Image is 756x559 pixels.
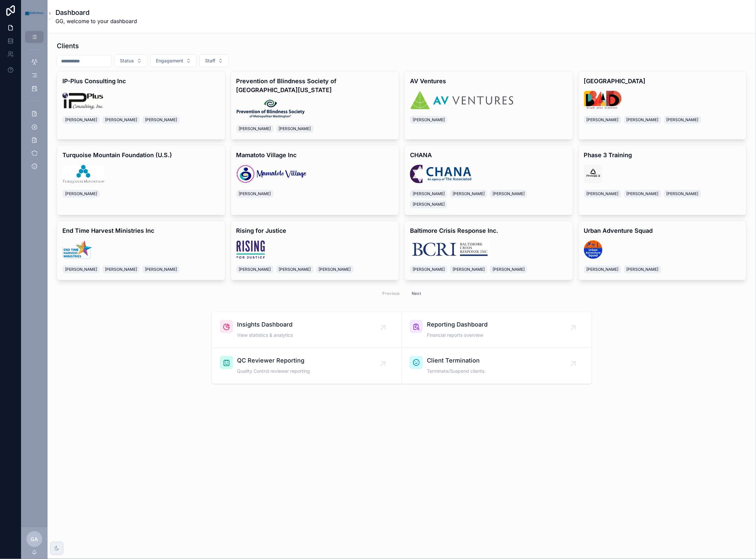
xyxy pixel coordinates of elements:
[578,71,747,140] a: [GEOGRAPHIC_DATA]logo.png[PERSON_NAME][PERSON_NAME][PERSON_NAME]
[145,267,177,272] span: [PERSON_NAME]
[31,535,38,543] span: GA
[231,221,399,280] a: Rising for Justicelogo.webp[PERSON_NAME][PERSON_NAME][PERSON_NAME]
[584,226,741,235] h4: Urban Adventure Squad
[410,91,513,109] img: logo.png
[236,226,394,235] h4: Rising for Justice
[578,145,747,215] a: Phase 3 Traininglogo.jpg[PERSON_NAME][PERSON_NAME][PERSON_NAME]
[667,191,699,196] span: [PERSON_NAME]
[62,91,103,109] img: logo.jpg
[493,191,525,196] span: [PERSON_NAME]
[587,117,619,122] span: [PERSON_NAME]
[413,267,445,272] span: [PERSON_NAME]
[212,312,402,348] a: Insights DashboardView statistics & analytics
[427,368,486,374] span: Terminate/Suspend clients.
[105,117,137,122] span: [PERSON_NAME]
[57,41,79,51] h1: Clients
[62,240,92,259] img: logo.png
[236,165,307,183] img: logo.svg
[402,312,592,348] a: Reporting DashboardFinancial reports overview
[453,191,485,196] span: [PERSON_NAME]
[114,54,148,67] button: Select Button
[587,191,619,196] span: [PERSON_NAME]
[236,77,394,94] h4: Prevention of Blindness Society of [GEOGRAPHIC_DATA][US_STATE]
[199,54,229,67] button: Select Button
[55,17,137,25] span: GG, welcome to your dashboard
[25,11,44,15] img: App logo
[239,126,271,131] span: [PERSON_NAME]
[156,57,183,64] span: Engagement
[410,226,567,235] h4: Baltimore Crisis Response Inc.
[578,221,747,280] a: Urban Adventure Squadlogo.png[PERSON_NAME][PERSON_NAME]
[627,267,659,272] span: [PERSON_NAME]
[413,191,445,196] span: [PERSON_NAME]
[150,54,197,67] button: Select Button
[410,240,490,259] img: logo.png
[453,267,485,272] span: [PERSON_NAME]
[62,77,220,86] h4: IP-Plus Consulting Inc
[427,356,486,365] span: Client Termination
[584,91,622,109] img: logo.png
[584,240,602,259] img: logo.png
[427,332,488,338] span: Financial reports overview
[231,145,399,215] a: Mamatoto Village Inclogo.svg[PERSON_NAME]
[57,145,225,215] a: Turquoise Mountain Foundation (U.S.)logo.jpg[PERSON_NAME]
[237,320,293,329] span: Insights Dashboard
[21,26,48,181] div: scrollable content
[205,57,215,64] span: Staff
[427,320,488,329] span: Reporting Dashboard
[105,267,137,272] span: [PERSON_NAME]
[584,77,741,86] h4: [GEOGRAPHIC_DATA]
[65,267,97,272] span: [PERSON_NAME]
[319,267,351,272] span: [PERSON_NAME]
[62,226,220,235] h4: End Time Harvest Ministries Inc
[493,267,525,272] span: [PERSON_NAME]
[627,117,659,122] span: [PERSON_NAME]
[402,348,592,384] a: Client TerminationTerminate/Suspend clients.
[237,356,310,365] span: QC Reviewer Reporting
[239,191,271,196] span: [PERSON_NAME]
[279,126,311,131] span: [PERSON_NAME]
[410,165,471,183] img: logo.webp
[407,288,426,298] button: Next
[62,151,220,159] h4: Turquoise Mountain Foundation (U.S.)
[667,117,699,122] span: [PERSON_NAME]
[239,267,271,272] span: [PERSON_NAME]
[57,71,225,140] a: IP-Plus Consulting Inclogo.jpg[PERSON_NAME][PERSON_NAME][PERSON_NAME]
[236,240,265,259] img: logo.webp
[212,348,402,384] a: QC Reviewer ReportingQuality Control reviewer reporting
[404,71,573,140] a: AV Ventureslogo.png[PERSON_NAME]
[145,117,177,122] span: [PERSON_NAME]
[237,368,310,374] span: Quality Control reviewer reporting
[587,267,619,272] span: [PERSON_NAME]
[237,332,293,338] span: View statistics & analytics
[410,77,567,86] h4: AV Ventures
[57,221,225,280] a: End Time Harvest Ministries Inclogo.png[PERSON_NAME][PERSON_NAME][PERSON_NAME]
[584,151,741,159] h4: Phase 3 Training
[231,71,399,140] a: Prevention of Blindness Society of [GEOGRAPHIC_DATA][US_STATE]logo.svg[PERSON_NAME][PERSON_NAME]
[584,165,602,183] img: logo.jpg
[55,8,137,17] h1: Dashboard
[62,165,104,183] img: logo.jpg
[236,100,305,118] img: logo.svg
[404,145,573,215] a: CHANAlogo.webp[PERSON_NAME][PERSON_NAME][PERSON_NAME][PERSON_NAME]
[65,191,97,196] span: [PERSON_NAME]
[404,221,573,280] a: Baltimore Crisis Response Inc.logo.png[PERSON_NAME][PERSON_NAME][PERSON_NAME]
[279,267,311,272] span: [PERSON_NAME]
[413,117,445,122] span: [PERSON_NAME]
[65,117,97,122] span: [PERSON_NAME]
[120,57,134,64] span: Status
[236,151,394,159] h4: Mamatoto Village Inc
[410,151,567,159] h4: CHANA
[627,191,659,196] span: [PERSON_NAME]
[413,202,445,207] span: [PERSON_NAME]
